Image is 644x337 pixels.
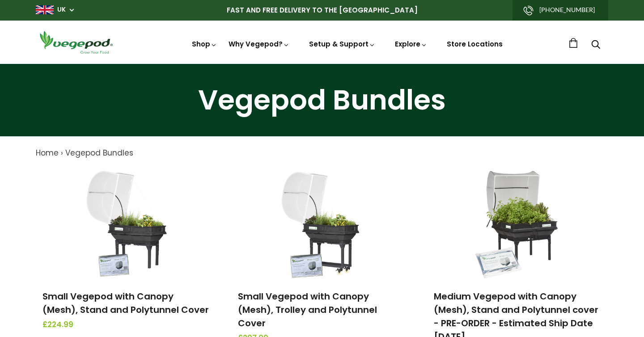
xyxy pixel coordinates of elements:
[61,147,63,158] span: ›
[275,168,369,280] img: Small Vegepod with Canopy (Mesh), Trolley and Polytunnel Cover
[192,39,217,49] a: Shop
[36,147,608,159] nav: breadcrumbs
[309,39,375,49] a: Setup & Support
[36,5,54,14] img: gb_large.png
[229,39,289,49] a: Why Vegepod?
[238,290,377,329] a: Small Vegepod with Canopy (Mesh), Trolley and Polytunnel Cover
[57,5,66,14] a: UK
[65,147,133,158] a: Vegepod Bundles
[470,168,564,280] img: Medium Vegepod with Canopy (Mesh), Stand and Polytunnel cover - PRE-ORDER - Estimated Ship Date S...
[11,86,633,114] h1: Vegepod Bundles
[42,319,210,331] span: £224.99
[447,39,503,49] a: Store Locations
[36,147,59,158] a: Home
[395,39,427,49] a: Explore
[591,41,600,50] a: Search
[80,168,174,280] img: Small Vegepod with Canopy (Mesh), Stand and Polytunnel Cover
[42,290,209,316] a: Small Vegepod with Canopy (Mesh), Stand and Polytunnel Cover
[36,29,116,55] img: Vegepod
